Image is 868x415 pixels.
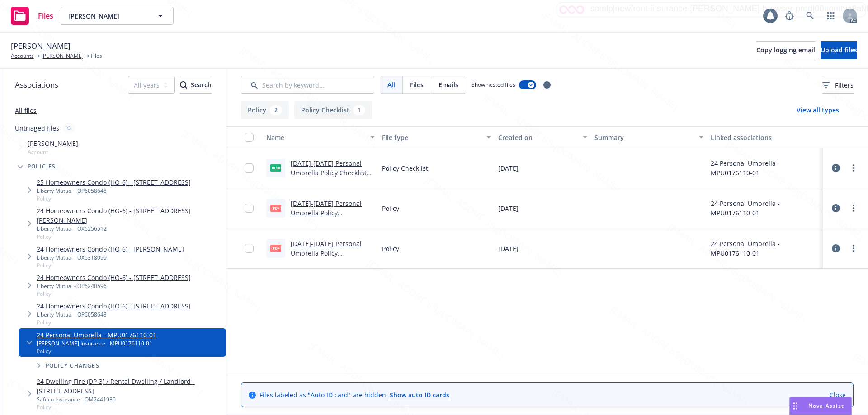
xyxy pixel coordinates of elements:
[28,139,78,148] span: [PERSON_NAME]
[241,76,374,94] input: Search by keyword...
[38,12,53,19] span: Files
[711,133,819,142] div: Linked associations
[808,402,844,410] span: Nova Assist
[756,41,815,59] button: Copy logging email
[270,164,281,171] span: xlsx
[382,204,399,213] span: Policy
[37,377,222,396] a: 24 Dwelling Fire (DP-3) / Rental Dwelling / Landlord - [STREET_ADDRESS]
[801,7,819,25] a: Search
[270,245,281,252] span: pdf
[37,195,191,202] span: Policy
[387,80,395,89] span: All
[91,52,102,60] span: Files
[830,390,846,400] a: Close
[37,318,191,326] span: Policy
[291,239,362,267] a: [DATE]-[DATE] Personal Umbrella Policy MPU0176110-01.pdf
[711,159,819,177] div: 24 Personal Umbrella - MPU0176110-01
[390,391,449,399] a: Show auto ID cards
[835,80,854,90] span: Filters
[28,164,56,169] span: Policies
[291,159,367,196] a: [DATE]-[DATE] Personal Umbrella Policy Checklist MPU017611001 - without discrepancies.xlsx
[498,163,519,173] span: [DATE]
[180,76,212,94] button: SearchSearch
[782,101,854,119] button: View all types
[7,3,57,28] a: Files
[37,206,222,225] a: 24 Homeowners Condo (HO-6) - [STREET_ADDRESS][PERSON_NAME]
[63,123,75,133] div: 0
[382,244,399,253] span: Policy
[245,204,254,213] input: Toggle Row Selected
[37,396,222,403] div: Safeco Insurance - OM2441980
[822,80,854,90] span: Filters
[15,123,59,133] a: Untriaged files
[822,76,854,94] button: Filters
[789,397,852,415] button: Nova Assist
[37,244,184,254] a: 24 Homeowners Condo (HO-6) - [PERSON_NAME]
[263,126,378,148] button: Name
[61,7,174,25] button: [PERSON_NAME]
[259,390,449,400] span: Files labeled as "Auto ID card" are hidden.
[294,101,372,119] button: Policy Checklist
[180,76,212,93] div: Search
[15,79,58,91] span: Associations
[37,340,156,347] div: [PERSON_NAME] Insurance - MPU0176110-01
[46,363,99,368] span: Policy changes
[37,330,156,340] a: 24 Personal Umbrella - MPU0176110-01
[15,106,37,115] a: All files
[11,40,71,52] span: [PERSON_NAME]
[37,254,184,261] div: Liberty Mutual - OX6318099
[241,101,289,119] button: Policy
[780,7,798,25] a: Report a Bug
[498,204,519,213] span: [DATE]
[291,199,362,227] a: [DATE]-[DATE] Personal Umbrella Policy MPU0176110-01.pdf
[245,163,254,173] input: Toggle Row Selected
[245,133,254,142] input: Select all
[472,81,515,89] span: Show nested files
[37,273,191,282] a: 24 Homeowners Condo (HO-6) - [STREET_ADDRESS]
[68,11,146,21] span: [PERSON_NAME]
[707,126,823,148] button: Linked associations
[382,133,481,142] div: File type
[11,52,34,60] a: Accounts
[270,105,282,115] div: 2
[498,244,519,253] span: [DATE]
[439,80,458,89] span: Emails
[37,282,191,290] div: Liberty Mutual - OP6240596
[37,225,222,233] div: Liberty Mutual - OX6256512
[711,239,819,258] div: 24 Personal Umbrella - MPU0176110-01
[790,397,801,415] div: Drag to move
[41,52,84,60] a: [PERSON_NAME]
[37,177,191,187] a: 25 Homeowners Condo (HO-6) - [STREET_ADDRESS]
[353,105,365,115] div: 1
[848,163,859,173] a: more
[37,311,191,318] div: Liberty Mutual - OP6058648
[37,347,156,355] span: Policy
[591,126,707,148] button: Summary
[270,205,281,211] span: pdf
[245,244,254,253] input: Toggle Row Selected
[378,126,494,148] button: File type
[266,133,365,142] div: Name
[410,80,424,89] span: Files
[495,126,591,148] button: Created on
[498,133,578,142] div: Created on
[711,199,819,218] div: 24 Personal Umbrella - MPU0176110-01
[37,261,184,269] span: Policy
[180,81,187,89] svg: Search
[821,46,857,54] span: Upload files
[37,290,191,298] span: Policy
[37,301,191,311] a: 24 Homeowners Condo (HO-6) - [STREET_ADDRESS]
[822,7,840,25] a: Switch app
[848,243,859,254] a: more
[382,163,428,173] span: Policy Checklist
[821,41,857,59] button: Upload files
[594,133,693,142] div: Summary
[756,46,815,54] span: Copy logging email
[37,403,222,411] span: Policy
[848,203,859,214] a: more
[37,187,191,195] div: Liberty Mutual - OP6058648
[28,148,78,156] span: Account
[37,233,222,241] span: Policy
